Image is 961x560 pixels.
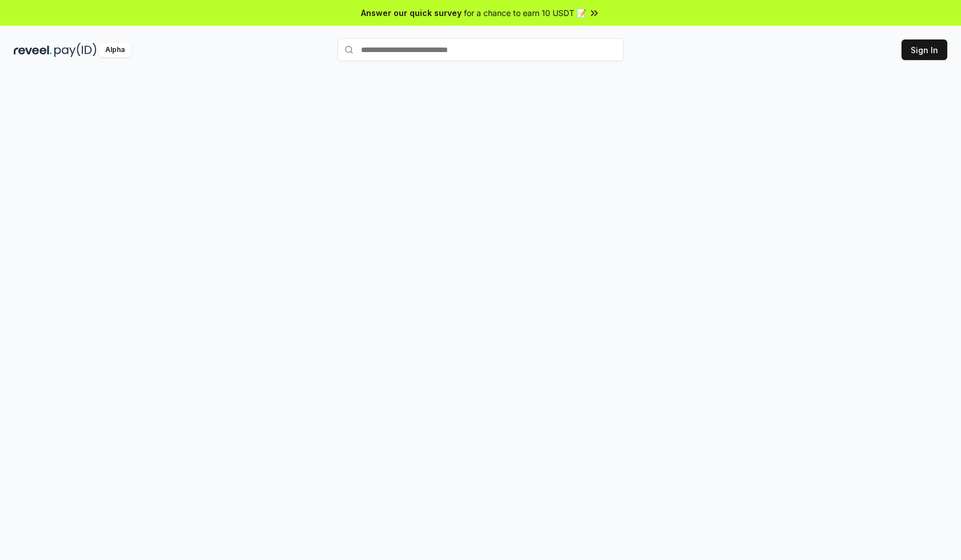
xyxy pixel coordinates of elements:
[902,39,947,60] button: Sign In
[99,43,131,57] div: Alpha
[14,43,52,57] img: reveel_dark
[464,7,586,19] span: for a chance to earn 10 USDT 📝
[54,43,97,57] img: pay_id
[361,7,462,19] span: Answer our quick survey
